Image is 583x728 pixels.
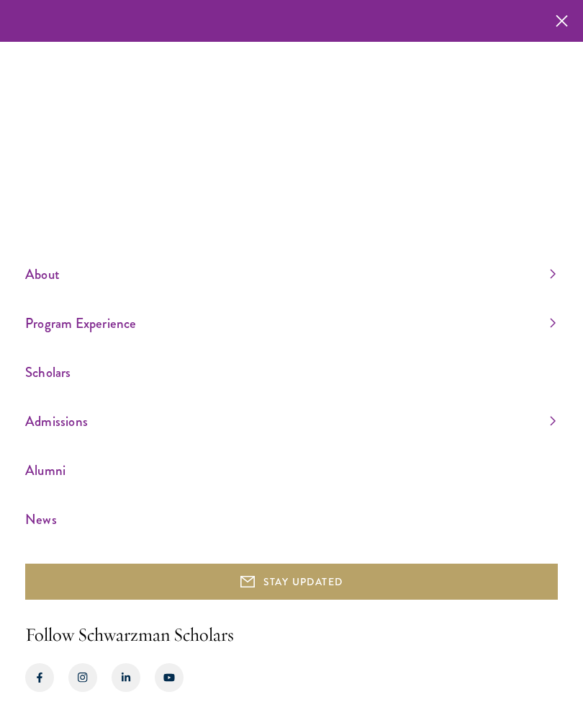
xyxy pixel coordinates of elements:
a: About [25,262,556,286]
a: Alumni [25,458,556,482]
a: Admissions [25,409,556,433]
a: News [25,507,556,531]
h2: Follow Schwarzman Scholars [25,621,558,649]
a: Program Experience [25,311,556,335]
a: Scholars [25,360,556,384]
button: STAY UPDATED [25,564,558,600]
